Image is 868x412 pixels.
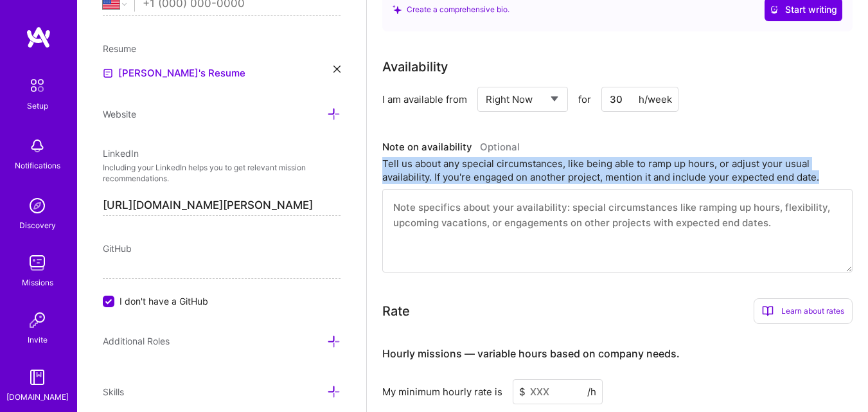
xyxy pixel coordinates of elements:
[103,109,136,120] span: Website
[601,87,678,112] input: XX
[513,379,603,404] input: XXX
[382,301,410,321] div: Rate
[770,5,779,14] i: icon CrystalBallWhite
[382,57,448,76] div: Availability
[24,250,50,276] img: teamwork
[103,243,132,254] span: GitHub
[382,348,680,360] h4: Hourly missions — variable hours based on company needs.
[24,72,51,99] img: setup
[27,99,48,112] div: Setup
[24,193,50,219] img: discovery
[24,364,50,390] img: guide book
[103,148,139,159] span: LinkedIn
[382,385,502,399] div: My minimum hourly rate is
[103,68,113,78] img: Resume
[28,333,48,346] div: Invite
[6,390,69,404] div: [DOMAIN_NAME]
[22,276,53,289] div: Missions
[382,138,520,157] div: Note on availability
[103,386,124,397] span: Skills
[15,159,60,172] div: Notifications
[103,66,245,81] a: [PERSON_NAME]'s Resume
[578,93,591,106] span: for
[120,294,208,308] span: I don't have a GitHub
[24,133,50,159] img: bell
[103,43,136,54] span: Resume
[103,336,170,346] span: Additional Roles
[382,93,467,106] div: I am available from
[103,163,341,184] p: Including your LinkedIn helps you to get relevant mission recommendations.
[26,26,51,49] img: logo
[480,141,520,153] span: Optional
[587,385,596,399] span: /h
[382,157,853,184] div: Tell us about any special circumstances, like being able to ramp up hours, or adjust your usual a...
[762,305,774,317] i: icon BookOpen
[393,3,509,16] div: Create a comprehensive bio.
[519,385,526,399] span: $
[24,307,50,333] img: Invite
[639,93,672,106] div: h/week
[333,66,341,73] i: icon Close
[770,3,837,16] span: Start writing
[19,219,56,232] div: Discovery
[393,5,402,14] i: icon SuggestedTeams
[754,298,853,324] div: Learn about rates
